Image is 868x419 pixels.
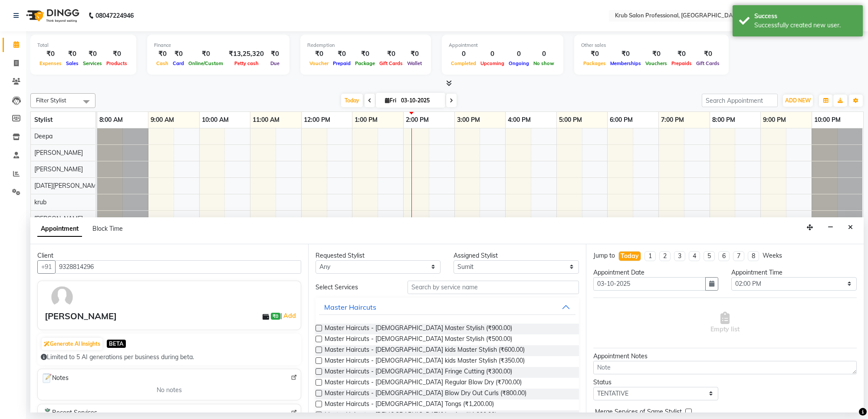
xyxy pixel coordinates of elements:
span: Online/Custom [186,60,225,66]
span: Master Haircuts - [DEMOGRAPHIC_DATA] Tongs (₹1,200.00) [325,399,494,410]
div: ₹0 [377,49,405,59]
span: Ongoing [506,60,531,66]
div: Requested Stylist [316,251,441,260]
span: Master Haircuts - [DEMOGRAPHIC_DATA] Blow Dry Out Curls (₹800.00) [325,389,526,399]
div: ₹0 [171,49,186,59]
span: Expenses [37,60,64,66]
div: Jump to [593,251,615,260]
div: Client [37,251,301,260]
li: 4 [689,251,700,261]
div: ₹0 [608,49,643,59]
div: ₹0 [581,49,608,59]
input: yyyy-mm-dd [593,277,706,291]
div: Appointment Notes [593,352,857,361]
span: Appointment [37,221,82,237]
input: Search Appointment [702,94,778,107]
div: ₹0 [353,49,377,59]
div: ₹0 [669,49,694,59]
span: Master Haircuts - [DEMOGRAPHIC_DATA] Master Stylish (₹900.00) [325,324,512,334]
a: 4:00 PM [506,114,533,126]
li: 2 [659,251,671,261]
div: Success [754,12,856,21]
a: 11:00 AM [250,114,282,126]
div: ₹0 [694,49,722,59]
div: 0 [478,49,506,59]
a: 1:00 PM [352,114,380,126]
li: 7 [733,251,744,261]
div: Today [621,252,639,261]
div: Successfully created new user. [754,21,856,30]
img: logo [22,3,82,28]
span: [PERSON_NAME] [34,215,83,223]
li: 5 [704,251,715,261]
span: Filter Stylist [36,97,66,104]
span: Prepaid [331,60,353,66]
span: Packages [581,60,608,66]
span: Master Haircuts - [DEMOGRAPHIC_DATA] kids Master Stylish (₹350.00) [325,356,525,367]
span: Petty cash [232,60,261,66]
span: Completed [449,60,478,66]
button: Close [844,221,857,234]
a: 12:00 PM [302,114,332,126]
div: Weeks [763,251,782,260]
div: ₹0 [643,49,669,59]
span: No show [531,60,556,66]
span: krub [34,198,46,206]
span: Memberships [608,60,643,66]
div: Master Haircuts [324,302,376,312]
span: Fri [383,97,398,104]
div: ₹0 [307,49,331,59]
span: [PERSON_NAME] [34,149,83,157]
span: Sales [64,60,81,66]
a: 6:00 PM [608,114,635,126]
span: Voucher [307,60,331,66]
div: Status [593,378,718,387]
button: ADD NEW [783,95,813,107]
button: +91 [37,260,56,274]
div: ₹0 [64,49,81,59]
span: Today [341,94,363,107]
span: [DATE][PERSON_NAME] [34,182,102,190]
div: ₹0 [37,49,64,59]
div: [PERSON_NAME] [45,310,117,323]
span: Due [268,60,282,66]
span: Empty list [710,312,740,334]
div: ₹13,25,320 [225,49,267,59]
a: 9:00 AM [148,114,176,126]
span: Master Haircuts - [DEMOGRAPHIC_DATA] kids Master Stylish (₹600.00) [325,345,525,356]
li: 3 [674,251,685,261]
div: 0 [531,49,556,59]
button: Generate AI Insights [42,338,102,350]
a: 5:00 PM [557,114,584,126]
div: Total [37,42,129,49]
span: Cash [154,60,171,66]
span: BETA [107,340,126,348]
span: Wallet [405,60,424,66]
a: 2:00 PM [404,114,431,126]
span: Merge Services of Same Stylist [595,407,682,418]
a: 10:00 PM [812,114,843,126]
div: Appointment [449,42,556,49]
img: avatar [49,285,75,310]
span: Master Haircuts - [DEMOGRAPHIC_DATA] Fringe Cutting (₹300.00) [325,367,512,378]
span: ADD NEW [785,97,811,104]
div: Other sales [581,42,722,49]
span: Deepa [34,132,53,140]
span: [PERSON_NAME] [34,165,83,173]
div: Appointment Date [593,268,718,277]
a: 10:00 AM [200,114,231,126]
span: Master Haircuts - [DEMOGRAPHIC_DATA] Regular Blow Dry (₹700.00) [325,378,522,389]
div: Finance [154,42,283,49]
li: 1 [644,251,656,261]
span: Gift Cards [694,60,722,66]
span: Products [104,60,129,66]
li: 8 [748,251,759,261]
span: Prepaids [669,60,694,66]
a: Add [282,311,297,321]
span: Notes [41,373,69,384]
a: 3:00 PM [455,114,482,126]
li: 6 [718,251,730,261]
div: ₹0 [104,49,129,59]
div: ₹0 [331,49,353,59]
div: ₹0 [186,49,225,59]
